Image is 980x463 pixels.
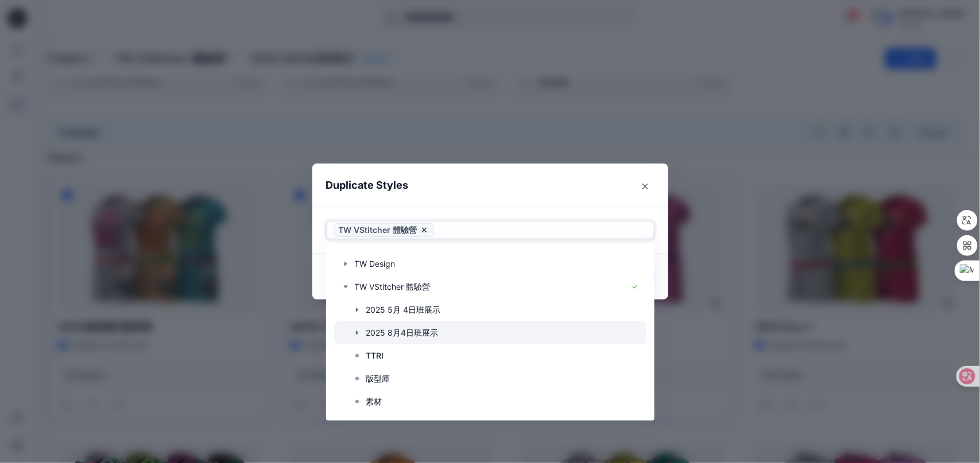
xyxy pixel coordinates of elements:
[326,177,409,193] p: Duplicate Styles
[366,349,384,363] p: TTRI
[366,372,390,386] p: 版型庫
[366,395,382,408] p: 素材
[636,177,654,196] button: Close
[339,223,417,237] span: TW VStitcher 體驗營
